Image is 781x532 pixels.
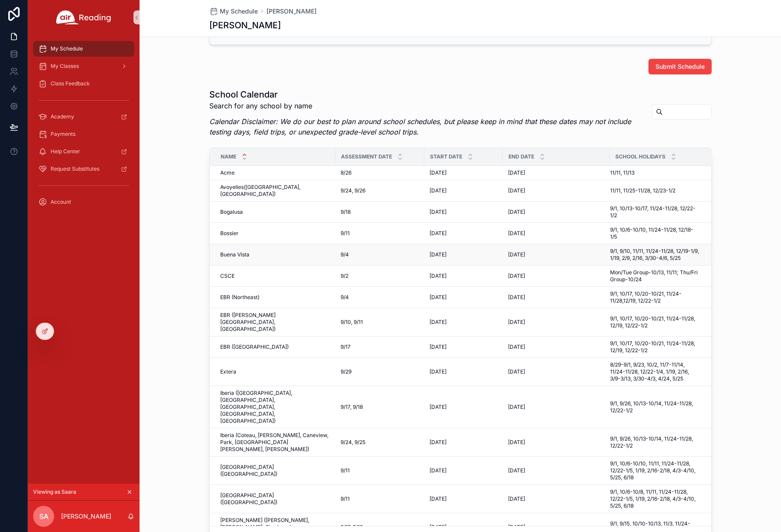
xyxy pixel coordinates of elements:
[610,488,700,509] span: 9/1, 10/6-10/8, 11/11, 11/24-11/28, 12/22-1/5, 1/19, 2/16-2/18, 4/3-4/10, 5/25, 6/18
[430,187,447,194] span: [DATE]
[341,230,350,237] span: 9/11
[430,467,447,474] span: [DATE]
[430,368,447,375] span: [DATE]
[220,169,235,176] span: Acme
[220,492,330,506] span: [GEOGRAPHIC_DATA] ([GEOGRAPHIC_DATA])
[430,495,447,502] span: [DATE]
[610,205,700,219] span: 9/1, 10/13-10/17, 11/24-11/28, 12/22-1/2
[28,35,140,221] div: scrollable content
[51,131,75,138] span: Payments
[610,187,675,194] span: 11/11, 11/25-11/28, 12/23-1/2
[610,400,700,414] span: 9/1, 9/26, 10/13-10/14, 11/24-11/28, 12/22-1/2
[508,319,525,326] span: [DATE]
[610,248,700,262] span: 9/1, 9/10, 11/11, 11/24-11/28, 12/19-1/9, 1/19, 2/9, 2/16, 3/30-4/6, 5/25
[220,464,330,478] span: [GEOGRAPHIC_DATA] ([GEOGRAPHIC_DATA])
[508,495,525,502] span: [DATE]
[430,251,447,258] span: [DATE]
[508,343,525,350] span: [DATE]
[220,432,330,453] span: Iberia (Coteau, [PERSON_NAME], Caneview, Park, [GEOGRAPHIC_DATA][PERSON_NAME], [PERSON_NAME])
[341,209,351,215] span: 9/18
[220,343,289,350] span: EBR ([GEOGRAPHIC_DATA])
[430,169,447,176] span: [DATE]
[508,230,525,237] span: [DATE]
[648,59,712,74] button: Submit Schedule
[430,343,447,350] span: [DATE]
[341,169,351,176] span: 8/26
[610,290,700,304] span: 9/1, 10/17, 10/20-10/21, 11/24-11/28,12/19, 12/22-1/2
[209,88,645,101] h1: School Calendar
[51,45,83,52] span: My Schedule
[341,273,348,279] span: 9/2
[430,294,447,301] span: [DATE]
[33,126,134,142] a: Payments
[430,209,447,215] span: [DATE]
[430,404,447,411] span: [DATE]
[508,209,525,215] span: [DATE]
[610,315,700,329] span: 9/1, 10/17, 10/20-10/21, 11/24-11/28, 12/19, 12/22-1/2
[209,7,258,16] a: My Schedule
[610,435,700,449] span: 9/1, 9/26, 10/13-10/14, 11/24-11/28, 12/22-1/2
[430,273,447,279] span: [DATE]
[220,368,236,375] span: Extera
[209,19,281,31] h1: [PERSON_NAME]
[220,273,235,279] span: CSCE
[33,58,134,74] a: My Classes
[341,495,350,502] span: 9/11
[430,439,447,446] span: [DATE]
[51,165,99,172] span: Request Substitutes
[209,117,631,136] em: Calendar Disclaimer: We do our best to plan around school schedules, but please keep in mind that...
[220,312,330,333] span: EBR ([PERSON_NAME][GEOGRAPHIC_DATA], [GEOGRAPHIC_DATA])
[341,467,350,474] span: 9/11
[266,7,317,16] a: [PERSON_NAME]
[33,194,134,210] a: Account
[508,467,525,474] span: [DATE]
[33,41,134,57] a: My Schedule
[51,113,74,120] span: Academy
[508,524,525,531] span: [DATE]
[341,294,349,301] span: 9/4
[508,273,525,279] span: [DATE]
[33,76,134,91] a: Class Feedback
[615,153,665,160] span: School Holidays
[610,226,700,240] span: 9/1, 10/6-10/10, 11/24-11/28, 12/18-1/5
[655,62,705,71] span: Submit Schedule
[221,153,236,160] span: Name
[51,148,80,155] span: Help Center
[341,153,392,160] span: Assessment Date
[33,109,134,125] a: Academy
[341,251,349,258] span: 9/4
[341,319,363,326] span: 9/10, 9/11
[508,439,525,446] span: [DATE]
[508,251,525,258] span: [DATE]
[610,340,700,354] span: 9/1, 10/17, 10/20-10/21, 11/24-11/28, 12/19, 12/22-1/2
[51,80,90,87] span: Class Feedback
[51,199,71,205] span: Account
[430,153,462,160] span: Start Date
[610,361,700,382] span: 8/29-9/1, 9/23, 10/2, 11/7-11/14, 11/24-11/28, 12/22-1/4, 1/19, 2/16, 3/9-3/13, 3/30-4/3, 4/24, 5/25
[56,10,111,24] img: App logo
[508,153,534,160] span: End Date
[508,294,525,301] span: [DATE]
[341,439,365,446] span: 9/24, 9/25
[341,343,351,350] span: 9/17
[33,488,76,495] span: Viewing as Saara
[430,230,447,237] span: [DATE]
[341,368,351,375] span: 9/29
[220,184,330,198] span: Avoyelles([GEOGRAPHIC_DATA], [GEOGRAPHIC_DATA])
[610,460,700,481] span: 9/1, 10/6-10/10, 11/11, 11/24-11/28, 12/22-1/5, 1/19, 2/16-2/18, 4/3-4/10, 5/25, 6/18
[430,524,447,531] span: [DATE]
[220,390,330,424] span: Iberia ([GEOGRAPHIC_DATA], [GEOGRAPHIC_DATA], [GEOGRAPHIC_DATA], [GEOGRAPHIC_DATA], [GEOGRAPHIC_D...
[341,404,363,411] span: 9/17, 9/18
[220,251,249,258] span: Buena Vista
[610,269,700,283] span: Mon/Tue Group-10/13, 11/11; Thu/Fri Group-10/24
[341,524,363,531] span: 9/17, 9/19
[220,230,239,237] span: Bossier
[430,319,447,326] span: [DATE]
[508,368,525,375] span: [DATE]
[220,7,258,16] span: My Schedule
[39,511,48,522] span: SA
[220,294,259,301] span: EBR (Northeast)
[508,404,525,411] span: [DATE]
[33,161,134,177] a: Request Substitutes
